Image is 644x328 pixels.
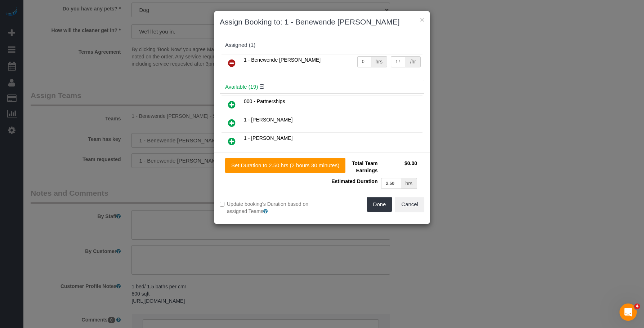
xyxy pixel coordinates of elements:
button: Set Duration to 2.50 hrs (2 hours 30 minutes) [225,158,345,173]
label: Update booking's Duration based on assigned Teams [220,200,317,215]
span: 1 - [PERSON_NAME] [244,117,292,123]
button: Done [367,197,392,212]
span: 000 - Partnerships [244,98,285,104]
td: $0.00 [379,158,419,176]
input: Update booking's Duration based on assigned Teams [220,202,224,207]
td: Total Team Earnings [327,158,379,176]
div: /hr [406,56,421,67]
h4: Available (19) [225,84,419,90]
h3: Assign Booking to: 1 - Benewende [PERSON_NAME] [220,17,424,27]
div: hrs [401,178,417,189]
span: 1 - Benewende [PERSON_NAME] [244,57,321,63]
span: 4 [634,303,640,309]
span: 1 - [PERSON_NAME] [244,135,292,141]
div: hrs [371,56,387,67]
button: × [420,16,424,23]
span: Estimated Duration [331,178,377,184]
div: Assigned (1) [225,42,419,48]
iframe: Intercom live chat [620,303,637,321]
button: Cancel [395,197,424,212]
